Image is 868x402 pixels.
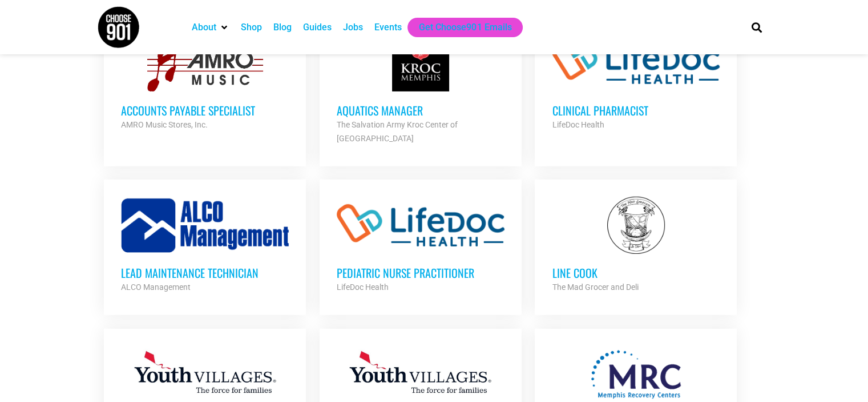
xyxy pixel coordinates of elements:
[337,120,458,143] strong: The Salvation Army Kroc Center of [GEOGRAPHIC_DATA]
[337,265,504,280] h3: Pediatric Nurse Practitioner
[104,17,306,149] a: Accounts Payable Specialist AMRO Music Stores, Inc.
[121,120,208,129] strong: AMRO Music Stores, Inc.
[273,21,292,34] a: Blog
[320,17,522,162] a: Aquatics Manager The Salvation Army Kroc Center of [GEOGRAPHIC_DATA]
[186,18,235,37] div: About
[320,180,522,311] a: Pediatric Nurse Practitioner LifeDoc Health
[535,17,737,149] a: Clinical Pharmacist LifeDoc Health
[186,18,732,37] nav: Main nav
[337,103,504,118] h3: Aquatics Manager
[121,265,289,280] h3: Lead Maintenance Technician
[552,120,604,129] strong: LifeDoc Health
[343,21,363,34] a: Jobs
[337,282,389,292] strong: LifeDoc Health
[121,103,289,118] h3: Accounts Payable Specialist
[241,21,262,34] a: Shop
[552,103,720,118] h3: Clinical Pharmacist
[747,18,766,37] div: Search
[419,21,511,34] a: Get Choose901 Emails
[374,21,402,34] a: Events
[104,180,306,311] a: Lead Maintenance Technician ALCO Management
[303,21,332,34] a: Guides
[121,282,191,292] strong: ALCO Management
[552,265,720,280] h3: Line Cook
[535,180,737,311] a: Line Cook The Mad Grocer and Deli
[552,282,638,292] strong: The Mad Grocer and Deli
[192,21,216,34] a: About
